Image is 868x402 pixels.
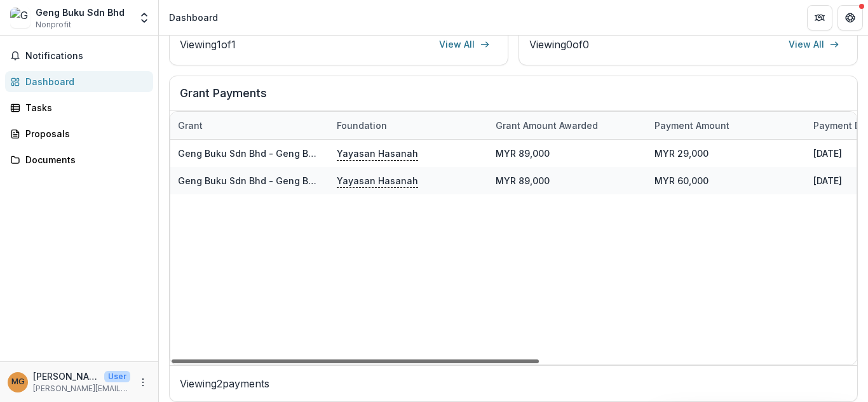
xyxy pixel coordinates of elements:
a: Documents [5,149,153,170]
div: Payment Amount [647,112,806,139]
span: Notifications [25,51,148,62]
a: View All [431,34,498,55]
div: Documents [25,153,143,166]
div: Grant [170,112,329,139]
button: Partners [807,5,832,30]
a: Dashboard [5,71,153,92]
div: Proposals [25,127,143,140]
p: Yayasan Hasanah [337,173,418,187]
div: MYR 29,000 [647,140,806,167]
div: MYR 60,000 [647,167,806,194]
div: MYR 89,000 [488,167,647,194]
button: Open entity switcher [135,5,153,30]
p: Yayasan Hasanah [337,146,418,160]
p: Viewing 0 of 0 [529,37,589,52]
p: User [104,371,130,382]
div: Muhamad Adi Guntor [11,378,25,386]
a: Proposals [5,123,153,144]
div: Grant amount awarded [488,112,647,139]
div: Geng Buku Sdn Bhd [36,6,125,19]
div: Dashboard [169,11,218,24]
div: Foundation [329,119,395,132]
a: Geng Buku Sdn Bhd - Geng Buku [178,175,325,186]
div: Dashboard [25,75,143,88]
div: Grant amount awarded [488,119,606,132]
img: Geng Buku Sdn Bhd [10,8,31,28]
span: Nonprofit [36,19,71,30]
div: MYR 89,000 [488,140,647,167]
nav: breadcrumb [164,8,223,27]
a: Geng Buku Sdn Bhd - Geng Buku [178,148,325,159]
p: Viewing 1 of 1 [180,37,236,52]
a: Tasks [5,97,153,118]
div: Grant [170,119,210,132]
p: Viewing 2 payments [180,376,847,391]
button: More [135,375,151,390]
a: View All [781,34,847,55]
button: Get Help [837,5,863,30]
p: [PERSON_NAME][EMAIL_ADDRESS][DOMAIN_NAME] [33,383,130,394]
div: Foundation [329,112,488,139]
div: Payment Amount [647,119,737,132]
button: Notifications [5,46,153,66]
p: [PERSON_NAME] [PERSON_NAME] [33,370,99,383]
div: Tasks [25,101,143,114]
h2: Grant Payments [180,86,847,111]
